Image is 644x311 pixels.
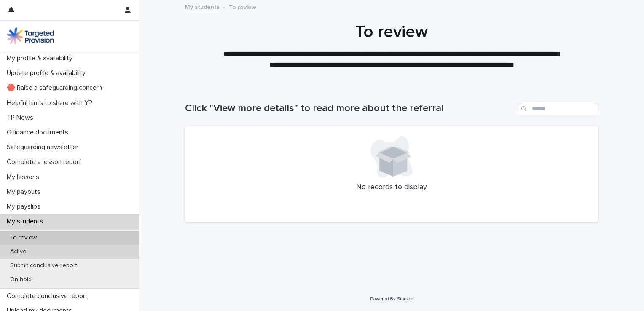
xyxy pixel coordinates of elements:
p: To review [229,2,256,11]
p: Submit conclusive report [3,262,84,269]
h1: Click "View more details" to read more about the referral [185,102,515,115]
p: Complete a lesson report [3,158,88,166]
input: Search [518,102,598,115]
p: My payslips [3,203,47,211]
img: M5nRWzHhSzIhMunXDL62 [7,27,54,44]
p: Safeguarding newsletter [3,143,85,151]
h1: To review [185,22,598,42]
p: Active [3,248,33,255]
p: My profile & availability [3,54,79,62]
p: No records to display [195,183,588,192]
p: Helpful hints to share with YP [3,99,99,107]
p: Complete conclusive report [3,292,94,300]
p: On hold [3,276,38,283]
p: My students [3,217,50,225]
p: To review [3,234,43,241]
a: My students [185,2,220,11]
p: My lessons [3,173,46,181]
p: Guidance documents [3,129,75,137]
p: Update profile & availability [3,69,92,77]
a: Powered By Stacker [370,296,413,301]
p: TP News [3,114,40,122]
p: My payouts [3,188,47,196]
p: 🔴 Raise a safeguarding concern [3,84,109,92]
